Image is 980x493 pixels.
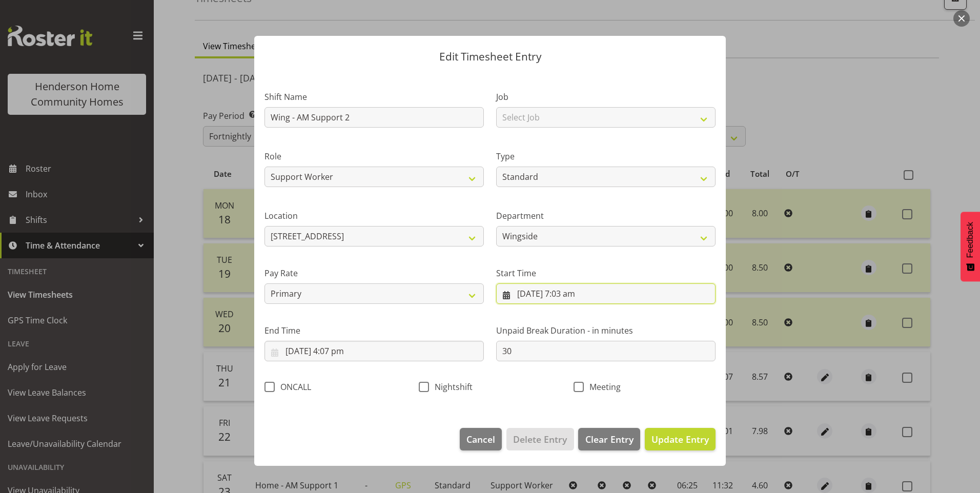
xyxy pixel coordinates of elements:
[264,91,484,103] label: Shift Name
[496,267,716,279] label: Start Time
[645,428,716,450] button: Update Entry
[496,324,716,337] label: Unpaid Break Duration - in minutes
[275,382,311,392] span: ONCALL
[264,150,484,162] label: Role
[651,433,709,445] span: Update Entry
[264,267,484,279] label: Pay Rate
[496,150,716,162] label: Type
[513,433,567,446] span: Delete Entry
[496,91,716,103] label: Job
[264,210,484,222] label: Location
[961,212,980,281] button: Feedback - Show survey
[496,210,716,222] label: Department
[966,222,975,258] span: Feedback
[584,382,621,392] span: Meeting
[264,341,484,361] input: Click to select...
[578,428,640,450] button: Clear Entry
[585,433,634,446] span: Clear Entry
[460,428,502,450] button: Cancel
[496,341,716,361] input: Unpaid Break Duration
[466,433,495,446] span: Cancel
[264,324,484,337] label: End Time
[429,382,473,392] span: Nightshift
[496,283,716,304] input: Click to select...
[264,51,716,62] p: Edit Timesheet Entry
[264,107,484,128] input: Shift Name
[506,428,574,450] button: Delete Entry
